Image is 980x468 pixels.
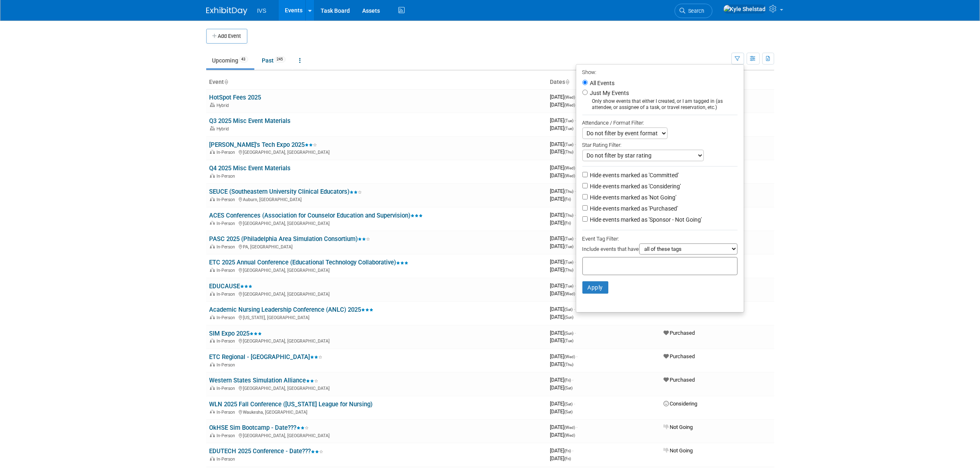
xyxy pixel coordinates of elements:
[217,244,238,250] span: In-Person
[565,118,574,123] span: (Tue)
[217,456,238,462] span: In-Person
[217,292,238,297] span: In-Person
[565,142,574,147] span: (Tue)
[575,259,576,265] span: -
[210,306,374,313] a: Academic Nursing Leadership Conference (ANLC) 2025
[565,95,575,100] span: (Wed)
[550,408,573,415] span: [DATE]
[575,212,576,218] span: -
[210,408,544,415] div: Waukesha, [GEOGRAPHIC_DATA]
[575,330,576,336] span: -
[565,292,575,296] span: (Wed)
[550,188,576,194] span: [DATE]
[239,56,248,63] span: 43
[256,53,292,68] a: Past245
[565,268,574,272] span: (Thu)
[217,150,238,155] span: In-Person
[217,433,238,438] span: In-Person
[550,212,576,218] span: [DATE]
[550,290,575,297] span: [DATE]
[210,221,215,225] img: In-Person Event
[550,432,575,438] span: [DATE]
[210,337,544,344] div: [GEOGRAPHIC_DATA], [GEOGRAPHIC_DATA]
[550,330,576,336] span: [DATE]
[565,425,575,430] span: (Wed)
[550,220,571,226] span: [DATE]
[210,126,215,130] img: Hybrid Event
[565,150,574,154] span: (Thu)
[565,197,571,202] span: (Fri)
[210,266,544,273] div: [GEOGRAPHIC_DATA], [GEOGRAPHIC_DATA]
[210,353,323,361] a: ETC Regional - [GEOGRAPHIC_DATA]
[550,266,574,273] span: [DATE]
[566,79,570,85] a: Sort by Start Date
[210,197,215,201] img: In-Person Event
[210,314,544,320] div: [US_STATE], [GEOGRAPHIC_DATA]
[210,432,544,438] div: [GEOGRAPHIC_DATA], [GEOGRAPHIC_DATA]
[550,424,578,430] span: [DATE]
[224,79,228,85] a: Sort by Event Name
[210,188,362,195] a: SEUCE (Southeastern University Clinical Educators)
[664,401,698,407] span: Considering
[582,118,738,127] div: Attendance / Format Filter:
[550,337,574,343] span: [DATE]
[664,447,693,454] span: Not Going
[550,148,574,155] span: [DATE]
[589,215,702,224] label: Hide events marked as 'Sponsor - Not Going'
[210,330,262,337] a: SIM Expo 2025
[210,410,215,414] img: In-Person Event
[550,243,574,249] span: [DATE]
[664,377,695,383] span: Purchased
[217,386,238,391] span: In-Person
[550,283,576,289] span: [DATE]
[550,235,576,241] span: [DATE]
[582,234,738,243] div: Event Tag Filter:
[210,290,544,297] div: [GEOGRAPHIC_DATA], [GEOGRAPHIC_DATA]
[210,235,370,243] a: PASC 2025 (Philadelphia Area Simulation Consortium)
[210,268,215,272] img: In-Person Event
[565,410,573,414] span: (Sat)
[550,401,575,407] span: [DATE]
[217,315,238,320] span: In-Person
[210,386,215,390] img: In-Person Event
[565,166,575,170] span: (Wed)
[565,244,574,249] span: (Tue)
[210,283,253,290] a: EDUCAUSE
[675,4,712,18] a: Search
[210,148,544,155] div: [GEOGRAPHIC_DATA], [GEOGRAPHIC_DATA]
[210,220,544,226] div: [GEOGRAPHIC_DATA], [GEOGRAPHIC_DATA]
[582,281,609,294] button: Apply
[210,243,544,250] div: PA, [GEOGRAPHIC_DATA]
[565,386,573,390] span: (Sat)
[210,150,215,154] img: In-Person Event
[210,433,215,437] img: In-Person Event
[550,377,574,383] span: [DATE]
[582,98,738,111] div: Only show events that either I created, or I am tagged in (as attendee, or assignee of a task, or...
[565,213,574,218] span: (Thu)
[210,385,544,391] div: [GEOGRAPHIC_DATA], [GEOGRAPHIC_DATA]
[565,378,571,382] span: (Fri)
[210,401,373,408] a: WLN 2025 Fall Conference ([US_STATE] League for Nursing)
[565,174,575,178] span: (Wed)
[589,89,629,97] label: Just My Events
[565,284,574,288] span: (Tue)
[210,141,317,148] a: [PERSON_NAME]'s Tech Expo 2025
[565,338,574,343] span: (Tue)
[565,103,575,107] span: (Wed)
[589,80,615,86] label: All Events
[589,171,679,179] label: Hide events marked as 'Committed'
[582,139,738,150] div: Star Rating Filter:
[565,402,573,406] span: (Sat)
[217,338,238,344] span: In-Person
[217,362,238,368] span: In-Person
[565,331,574,336] span: (Sun)
[550,306,575,312] span: [DATE]
[210,103,215,107] img: Hybrid Event
[723,5,766,14] img: Kyle Shelstad
[217,268,238,273] span: In-Person
[210,259,409,266] a: ETC 2025 Annual Conference (Educational Technology Collaborative)
[589,193,677,202] label: Hide events marked as 'Not Going'
[210,117,291,125] a: Q3 2025 Misc Event Materials
[575,141,576,147] span: -
[547,75,661,89] th: Dates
